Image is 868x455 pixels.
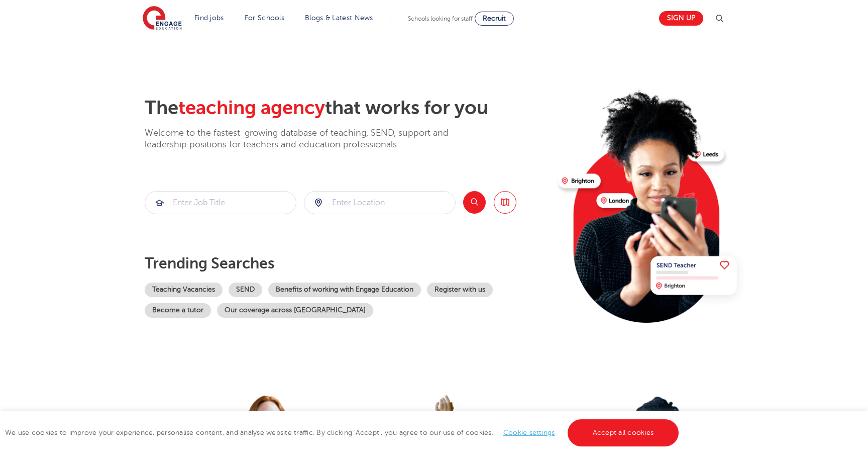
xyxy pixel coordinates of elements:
[245,14,284,22] a: For Schools
[145,283,223,297] a: Teaching Vacancies
[178,97,325,119] span: teaching agency
[145,303,211,318] a: Become a tutor
[304,192,455,214] input: Submit
[217,303,373,318] a: Our coverage across [GEOGRAPHIC_DATA]
[145,97,550,120] h2: The that works for you
[145,127,476,151] p: Welcome to the fastest-growing database of teaching, SEND, support and leadership positions for t...
[229,283,262,297] a: SEND
[268,283,421,297] a: Benefits of working with Engage Education
[483,15,506,22] span: Recruit
[145,192,296,214] input: Submit
[427,283,493,297] a: Register with us
[145,254,550,272] p: Trending searches
[503,429,555,436] a: Cookie settings
[5,429,681,436] span: We use cookies to improve your experience, personalise content, and analyse website traffic. By c...
[305,14,373,22] a: Blogs & Latest News
[408,15,473,22] span: Schools looking for staff
[568,419,679,446] a: Accept all cookies
[143,6,182,31] img: Engage Education
[304,191,456,214] div: Submit
[463,191,486,214] button: Search
[145,191,296,214] div: Submit
[194,14,224,22] a: Find jobs
[475,12,514,26] a: Recruit
[659,11,703,26] a: Sign up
